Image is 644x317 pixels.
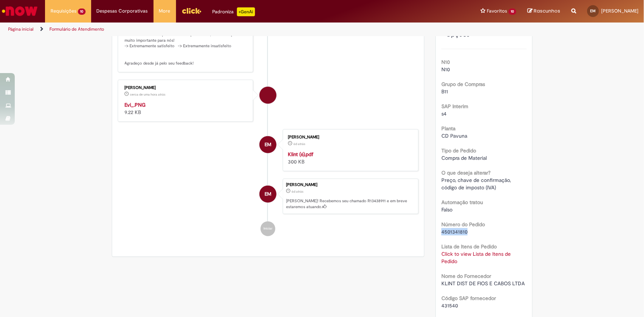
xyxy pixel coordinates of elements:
b: Código SAP fornecedor [441,295,496,302]
b: Nome do Fornecedor [441,273,491,279]
b: Número do Pedido [441,221,485,228]
a: Página inicial [8,26,34,32]
span: Preço, chave de confirmação, código de imposto (IVA) [441,177,512,191]
span: EM [265,185,271,203]
b: N10 [441,59,450,65]
div: Erika Mayane Oliveira Miranda [259,186,276,203]
span: More [159,7,171,15]
span: Requisições [51,7,76,15]
div: Fátima Aparecida Mendes Pedreira [259,87,276,104]
span: [PERSON_NAME] [601,8,638,14]
span: B11 [441,88,448,95]
div: [PERSON_NAME] [288,135,411,139]
b: Tipo de Pedido [441,147,476,154]
p: [PERSON_NAME]! Recebemos seu chamado R13438911 e em breve estaremos atuando. [286,198,414,210]
span: EM [265,136,271,154]
span: Favoritos [487,7,507,15]
span: 4501341810 [441,228,468,235]
b: Planta [441,125,455,132]
span: Compra de Material [441,155,487,161]
ul: Trilhas de página [6,23,424,36]
img: click_logo_yellow_360x200.png [182,5,202,16]
span: 6d atrás [292,189,303,194]
img: ServiceNow [1,4,39,18]
div: [PERSON_NAME] [286,183,414,187]
a: Rascunhos [527,8,560,15]
time: 27/08/2025 15:53:10 [130,92,166,97]
time: 22/08/2025 10:06:57 [292,189,303,194]
span: KLINT DIST DE FIOS E CABOS LTDA [441,280,525,287]
span: Rascunhos [534,7,560,14]
span: 6d atrás [293,142,305,146]
div: Erika Mayane Oliveira Miranda [259,136,276,153]
a: Klint (6).pdf [288,151,313,158]
b: SAP Interim [441,103,468,110]
div: 300 KB [288,151,411,165]
span: 10 [509,8,516,15]
span: N10 [441,66,450,73]
a: Formulário de Atendimento [49,26,104,32]
div: Padroniza [213,7,255,16]
span: 431540 [441,302,458,309]
b: Lista de Itens de Pedido [441,243,497,250]
b: Grupo de Compras [441,81,485,87]
span: EM [590,8,596,13]
div: [PERSON_NAME] [125,86,248,90]
div: 9.22 KB [125,101,248,116]
p: +GenAi [237,7,255,16]
b: Automação tratou [441,199,483,206]
li: Erika Mayane Oliveira Miranda [118,179,419,214]
span: 10 [78,8,86,15]
span: CD Pavuna [441,132,467,139]
span: s4 [441,110,447,117]
a: Click to view Lista de Itens de Pedido [441,251,511,265]
span: cerca de uma hora atrás [130,92,166,97]
span: Falso [441,206,452,213]
a: Evi_.PNG [125,101,146,108]
b: O que deseja alterar? [441,169,490,176]
span: Despesas Corporativas [97,7,148,15]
